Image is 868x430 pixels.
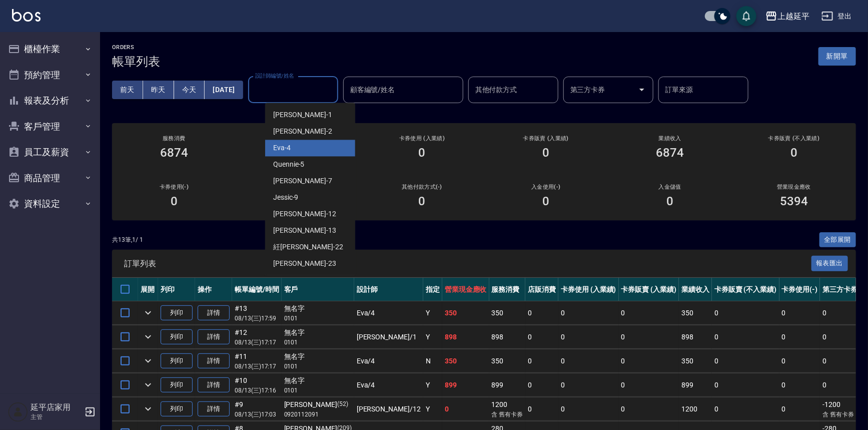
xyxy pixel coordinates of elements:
[442,349,489,373] td: 350
[619,397,679,421] td: 0
[232,301,282,325] td: #13
[779,373,820,397] td: 0
[525,301,558,325] td: 0
[423,373,442,397] td: Y
[232,325,282,349] td: #12
[558,373,619,397] td: 0
[161,377,193,393] button: 列印
[354,397,423,421] td: [PERSON_NAME] /12
[820,373,868,397] td: 0
[811,256,848,271] button: 報表匯出
[143,81,174,99] button: 昨天
[284,327,352,338] div: 無名字
[489,325,526,349] td: 898
[679,325,712,349] td: 898
[232,397,282,421] td: #9
[496,135,596,142] h2: 卡券販賣 (入業績)
[489,373,526,397] td: 899
[779,278,820,301] th: 卡券使用(-)
[525,349,558,373] td: 0
[442,301,489,325] td: 350
[171,194,178,208] h3: 0
[634,82,650,98] button: Open
[273,159,305,170] span: Quennie -5
[744,184,844,190] h2: 營業現金應收
[273,192,299,203] span: Jessic -9
[174,81,205,99] button: 今天
[820,301,868,325] td: 0
[712,325,779,349] td: 0
[354,325,423,349] td: [PERSON_NAME] /1
[820,349,868,373] td: 0
[284,314,352,323] p: 0101
[712,397,779,421] td: 0
[337,399,348,410] p: (52)
[656,146,684,160] h3: 6874
[235,338,279,347] p: 08/13 (三) 17:17
[4,191,96,217] button: 資料設定
[779,349,820,373] td: 0
[442,373,489,397] td: 899
[198,353,230,369] a: 詳情
[284,386,352,395] p: 0101
[273,143,291,153] span: Eva -4
[195,278,232,301] th: 操作
[712,373,779,397] td: 0
[619,301,679,325] td: 0
[248,135,348,142] h2: 店販消費
[158,278,195,301] th: 列印
[112,235,143,244] p: 共 13 筆, 1 / 1
[160,146,188,160] h3: 6874
[619,278,679,301] th: 卡券販賣 (入業績)
[198,305,230,321] a: 詳情
[141,329,156,344] button: expand row
[811,258,848,268] a: 報表匯出
[8,402,28,422] img: Person
[354,278,423,301] th: 設計師
[354,373,423,397] td: Eva /4
[419,146,426,160] h3: 0
[198,401,230,417] a: 詳情
[12,9,41,22] img: Logo
[712,349,779,373] td: 0
[619,373,679,397] td: 0
[141,353,156,368] button: expand row
[284,410,352,419] p: 0920112091
[779,397,820,421] td: 0
[248,184,348,190] h2: 第三方卡券(-)
[354,301,423,325] td: Eva /4
[820,278,868,301] th: 第三方卡券(-)
[666,194,673,208] h3: 0
[558,301,619,325] td: 0
[525,373,558,397] td: 0
[235,410,279,419] p: 08/13 (三) 17:03
[442,278,489,301] th: 營業現金應收
[558,397,619,421] td: 0
[255,72,294,80] label: 設計師編號/姓名
[779,301,820,325] td: 0
[235,386,279,395] p: 08/13 (三) 17:16
[372,184,472,190] h2: 其他付款方式(-)
[284,303,352,314] div: 無名字
[423,397,442,421] td: Y
[525,325,558,349] td: 0
[235,314,279,323] p: 08/13 (三) 17:59
[235,362,279,371] p: 08/13 (三) 17:17
[712,278,779,301] th: 卡券販賣 (不入業績)
[423,325,442,349] td: Y
[619,349,679,373] td: 0
[489,397,526,421] td: 1200
[4,36,96,62] button: 櫃檯作業
[273,176,332,186] span: [PERSON_NAME] -7
[496,184,596,190] h2: 入金使用(-)
[4,139,96,165] button: 員工及薪資
[679,373,712,397] td: 899
[489,301,526,325] td: 350
[619,325,679,349] td: 0
[112,81,143,99] button: 前天
[492,410,523,419] p: 含 舊有卡券
[372,135,472,142] h2: 卡券使用 (入業績)
[4,88,96,114] button: 報表及分析
[232,349,282,373] td: #11
[818,47,856,66] button: 新開單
